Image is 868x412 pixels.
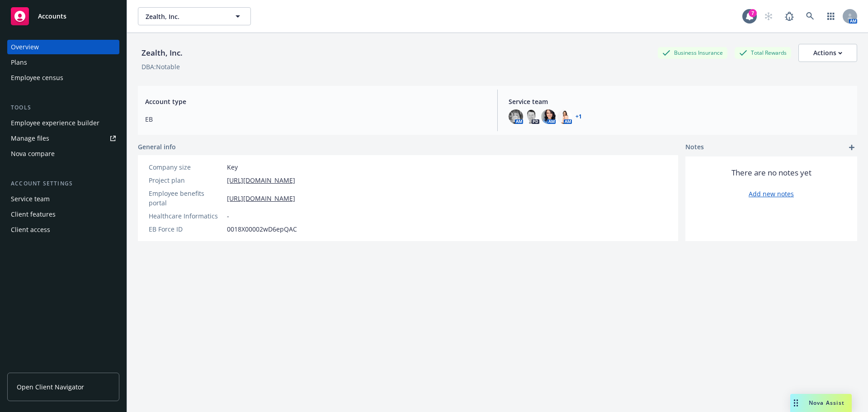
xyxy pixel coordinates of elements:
div: EB Force ID [149,224,223,234]
span: - [227,211,229,221]
div: 7 [749,9,757,17]
div: Healthcare Informatics [149,211,223,221]
a: Search [801,7,819,25]
div: Manage files [11,131,49,146]
div: Employee experience builder [11,116,99,130]
div: Employee census [11,71,63,85]
a: Nova compare [7,147,119,161]
div: Tools [7,103,119,112]
div: Business Insurance [658,47,727,58]
div: Plans [11,55,27,70]
span: General info [138,142,176,152]
a: Report a Bug [780,7,798,25]
span: Key [227,162,238,172]
a: Client access [7,223,119,237]
div: Account settings [7,179,119,188]
button: Actions [798,44,857,62]
span: Account type [145,97,486,106]
div: Client access [11,223,50,237]
a: Plans [7,55,119,70]
a: Add new notes [749,189,794,199]
div: Nova compare [11,147,55,161]
a: add [846,142,857,153]
span: Service team [509,97,850,106]
div: Service team [11,192,50,206]
a: Service team [7,192,119,206]
img: photo [509,109,523,124]
div: Company size [149,162,223,172]
div: Zealth, Inc. [138,47,186,59]
a: Overview [7,40,119,54]
a: [URL][DOMAIN_NAME] [227,194,295,203]
span: There are no notes yet [731,167,811,178]
div: Actions [813,44,842,62]
img: photo [525,109,539,124]
div: Total Rewards [735,47,791,58]
a: Manage files [7,131,119,146]
div: Client features [11,207,56,222]
div: Overview [11,40,39,54]
div: Drag to move [790,394,802,412]
span: Zealth, Inc. [146,12,224,21]
img: photo [541,109,556,124]
button: Zealth, Inc. [138,7,251,25]
a: Employee census [7,71,119,85]
div: Employee benefits portal [149,189,223,208]
span: Nova Assist [809,399,844,407]
span: Accounts [38,13,66,20]
span: Open Client Navigator [17,382,84,392]
a: Switch app [822,7,840,25]
a: Start snowing [759,7,778,25]
a: [URL][DOMAIN_NAME] [227,175,295,185]
span: 0018X00002wD6epQAC [227,224,297,234]
a: +1 [576,114,582,119]
span: Notes [685,142,704,153]
div: Project plan [149,175,223,185]
div: DBA: Notable [142,62,180,71]
a: Accounts [7,4,119,29]
img: photo [557,109,572,124]
span: EB [145,114,486,124]
button: Nova Assist [790,394,852,412]
a: Employee experience builder [7,116,119,130]
a: Client features [7,207,119,222]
